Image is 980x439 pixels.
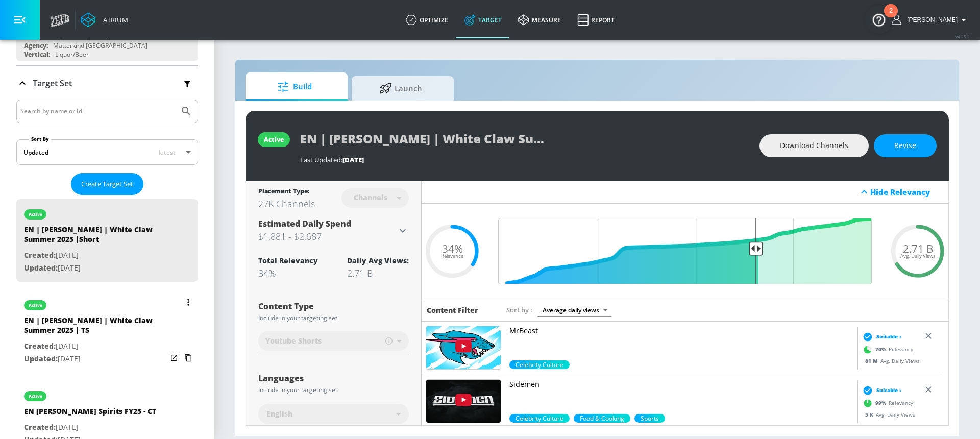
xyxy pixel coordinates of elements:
[442,243,463,254] span: 34%
[860,410,915,418] div: Avg. Daily Views
[759,134,869,157] button: Download Channels
[24,263,58,273] span: Updated:
[347,267,409,279] div: 2.71 B
[509,414,570,423] span: Celebrity Culture
[875,399,889,407] span: 99 %
[24,250,56,260] span: Created:
[258,404,409,424] div: English
[29,303,42,308] div: active
[16,66,198,100] div: Target Set
[265,336,322,346] span: Youtube Shorts
[16,290,198,373] div: activeEN | [PERSON_NAME] | White Claw Summer 2025 | TSCreated:[DATE]Updated:[DATE]
[24,340,167,353] p: [DATE]
[426,380,501,423] img: UUDogdKl7t7NHzQ95aEwkdMw
[955,34,970,39] span: v 4.25.2
[24,341,56,351] span: Created:
[900,254,936,259] span: Avg. Daily Views
[569,2,623,38] a: Report
[29,136,51,142] label: Sort By
[258,187,315,198] div: Placement Type:
[456,2,510,38] a: Target
[865,5,893,34] button: Open Resource Center, 2 new notifications
[24,225,167,249] div: EN | [PERSON_NAME] | White Claw Summer 2025 |Short
[24,50,50,59] div: Vertical:
[33,78,72,89] p: Target Set
[24,353,167,365] p: [DATE]
[426,326,501,369] img: UUX6OQ3DkcsbYNE6H8uQQuVA
[24,41,48,50] div: Agency:
[493,218,877,284] input: Final Threshold
[258,229,397,243] h3: $1,881 - $2,687
[29,212,42,217] div: active
[300,155,749,164] div: Last Updated:
[362,76,439,101] span: Launch
[24,262,167,275] p: [DATE]
[385,336,393,346] span: Includes videos up to 60 seconds, some of which may not be categorized as Shorts.
[258,387,409,393] div: Include in your targeting set
[509,379,853,414] a: Sidemen
[634,414,665,423] div: 70.0%
[574,414,630,423] span: Food & Cooking
[860,357,920,364] div: Avg. Daily Views
[537,303,611,317] div: Average daily views
[71,173,143,195] button: Create Target Set
[256,75,333,99] span: Build
[509,326,853,336] p: MrBeast
[20,105,175,118] input: Search by name or Id
[860,385,901,395] div: Suitable ›
[509,360,570,369] div: 70.0%
[16,199,198,282] div: activeEN | [PERSON_NAME] | White Claw Summer 2025 |ShortCreated:[DATE]Updated:[DATE]
[875,346,889,353] span: 70 %
[24,354,58,363] span: Updated:
[860,331,901,342] div: Suitable ›
[894,139,916,152] span: Revise
[258,267,318,279] div: 34%
[258,302,409,310] div: Content Type
[892,14,970,26] button: [PERSON_NAME]
[29,394,42,399] div: active
[441,254,463,259] span: Relevance
[903,16,958,23] span: login as: harvir.chahal@zefr.com
[167,351,181,365] button: Open in new window
[506,305,532,314] span: Sort by
[81,12,128,28] a: Atrium
[258,374,409,382] div: Languages
[24,421,156,434] p: [DATE]
[874,134,937,157] button: Revise
[258,218,409,243] div: Estimated Daily Spend$1,881 - $2,687
[870,187,943,197] div: Hide Relevancy
[24,406,156,421] div: EN [PERSON_NAME] Spirits FY25 - CT
[159,148,176,157] span: latest
[903,243,933,254] span: 2.71 B
[266,409,292,419] span: English
[860,342,913,357] div: Relevancy
[24,249,167,262] p: [DATE]
[258,198,315,210] div: 27K Channels
[634,414,665,423] span: Sports
[509,414,570,423] div: 99.0%
[876,386,901,394] span: Suitable ›
[264,135,284,144] div: active
[509,360,570,369] span: Celebrity Culture
[258,218,351,229] span: Estimated Daily Spend
[24,422,56,432] span: Created:
[81,178,133,190] span: Create Target Set
[258,315,409,321] div: Include in your targeting set
[574,414,630,423] div: 70.0%
[889,11,893,24] div: 2
[510,2,569,38] a: measure
[509,379,853,389] p: Sidemen
[342,155,364,164] span: [DATE]
[398,2,456,38] a: optimize
[860,395,913,410] div: Relevancy
[99,15,128,25] div: Atrium
[427,305,478,315] h6: Content Filter
[349,193,393,202] div: Channels
[23,148,48,157] div: Updated
[24,315,167,340] div: EN | [PERSON_NAME] | White Claw Summer 2025 | TS
[55,50,89,59] div: Liquor/Beer
[876,333,901,340] span: Suitable ›
[509,326,853,360] a: MrBeast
